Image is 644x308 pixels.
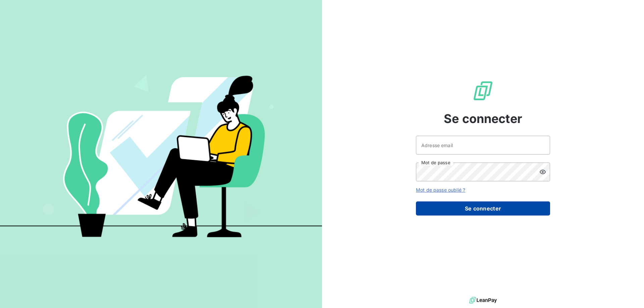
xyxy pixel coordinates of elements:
[469,295,497,305] img: logo
[444,110,522,128] span: Se connecter
[472,80,494,102] img: Logo LeanPay
[416,201,550,215] button: Se connecter
[416,136,550,155] input: placeholder
[416,187,465,193] a: Mot de passe oublié ?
